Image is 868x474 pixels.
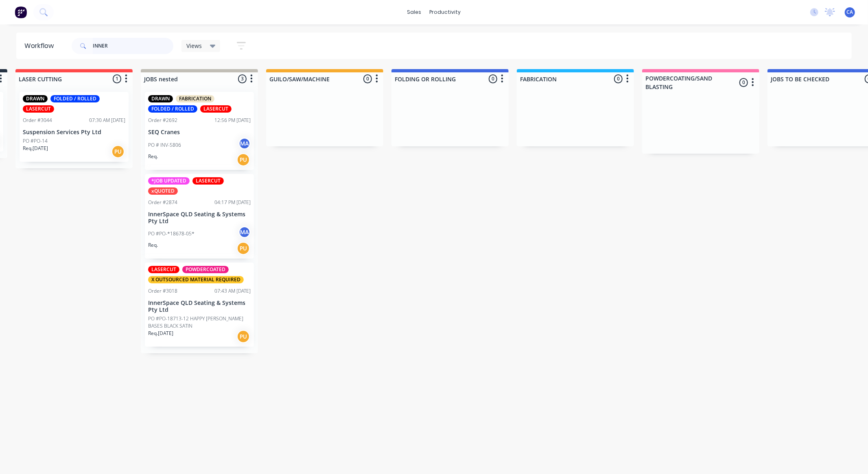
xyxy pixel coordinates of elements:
[182,266,229,273] div: POWDERCOATED
[200,105,232,113] div: LASERCUT
[148,177,190,185] div: *JOB UPDATED
[148,287,177,295] div: Order #3018
[50,95,100,102] div: FOLDED / ROLLED
[426,6,465,18] div: productivity
[148,141,181,149] p: PO # INV-5806
[237,242,250,255] div: PU
[403,6,426,18] div: sales
[237,153,250,166] div: PU
[148,315,251,330] p: PO #PO-18713-12 HAPPY [PERSON_NAME] BASES BLACK SATIN
[145,92,254,170] div: DRAWNFABRICATIONFOLDED / ROLLEDLASERCUTOrder #269212:56 PM [DATE]SEQ CranesPO # INV-5806MAReq.PU
[148,95,173,102] div: DRAWN
[148,241,158,249] p: Req.
[112,145,125,158] div: PU
[148,199,177,206] div: Order #2874
[238,137,251,150] div: MA
[148,153,158,160] p: Req.
[148,187,178,195] div: xQUOTED
[847,9,853,16] span: CA
[148,330,173,337] p: Req. [DATE]
[23,129,125,136] p: Suspension Services Pty Ltd
[237,330,250,343] div: PU
[214,287,251,295] div: 07:43 AM [DATE]
[148,230,195,237] p: PO #PO-*18678-05*
[214,199,251,206] div: 04:17 PM [DATE]
[176,95,214,102] div: FABRICATION
[148,276,244,283] div: X OUTSOURCED MATERIAL REQUIRED
[148,105,197,113] div: FOLDED / ROLLED
[23,95,48,102] div: DRAWN
[23,145,48,152] p: Req. [DATE]
[93,38,173,54] input: Search for orders...
[15,6,27,18] img: Factory
[89,117,125,124] div: 07:30 AM [DATE]
[145,263,254,347] div: LASERCUTPOWDERCOATEDX OUTSOURCED MATERIAL REQUIREDOrder #301807:43 AM [DATE]InnerSpace QLD Seatin...
[24,41,58,51] div: Workflow
[23,117,52,124] div: Order #3044
[148,117,177,124] div: Order #2692
[214,117,251,124] div: 12:56 PM [DATE]
[145,174,254,259] div: *JOB UPDATEDLASERCUTxQUOTEDOrder #287404:17 PM [DATE]InnerSpace QLD Seating & Systems Pty LtdPO #...
[23,137,48,145] p: PO #PO-14
[148,266,179,273] div: LASERCUT
[20,92,129,162] div: DRAWNFOLDED / ROLLEDLASERCUTOrder #304407:30 AM [DATE]Suspension Services Pty LtdPO #PO-14Req.[DA...
[186,41,202,50] span: Views
[148,300,251,313] p: InnerSpace QLD Seating & Systems Pty Ltd
[238,226,251,238] div: MA
[148,211,251,225] p: InnerSpace QLD Seating & Systems Pty Ltd
[23,105,54,113] div: LASERCUT
[148,129,251,136] p: SEQ Cranes
[192,177,224,185] div: LASERCUT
